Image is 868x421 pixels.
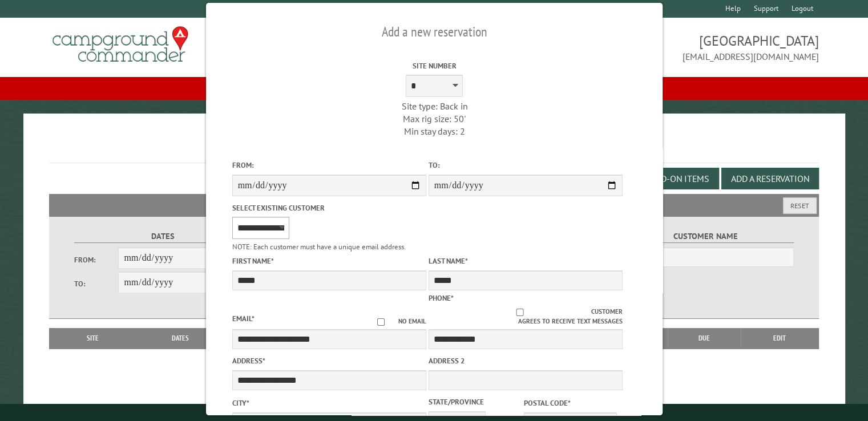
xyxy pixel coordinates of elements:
th: Dates [131,328,230,349]
th: Due [668,328,741,349]
label: Phone [428,293,453,303]
label: Address [232,355,426,366]
label: Dates [74,230,252,243]
label: Postal Code [524,398,617,408]
small: NOTE: Each customer must have a unique email address. [232,242,405,252]
label: From: [232,160,426,171]
input: No email [363,318,398,326]
label: First Name [232,256,426,266]
label: Email [232,314,254,323]
div: Max rig size: 50' [337,112,531,125]
th: Edit [741,328,819,349]
button: Reset [783,197,817,214]
div: Site type: Back in [337,100,531,112]
label: To: [428,160,622,171]
label: State/Province [428,396,521,407]
label: Customer Name [617,230,794,243]
th: Site [55,328,131,349]
label: From: [74,254,119,265]
h2: Add a new reservation [232,21,636,43]
input: Customer agrees to receive text messages [448,309,591,316]
label: To: [74,278,119,289]
label: Address 2 [428,355,622,366]
img: Campground Commander [49,22,192,67]
label: Customer agrees to receive text messages [428,307,622,326]
small: © Campground Commander LLC. All rights reserved. [370,408,499,416]
div: Min stay days: 2 [337,125,531,137]
h1: Reservations [49,132,819,163]
h2: Filters [49,194,819,216]
button: Edit Add-on Items [621,168,719,189]
label: Select existing customer [232,203,426,213]
label: City [232,398,426,408]
label: Site Number [337,60,531,71]
label: No email [363,317,426,326]
label: Last Name [428,256,622,266]
button: Add a Reservation [721,168,819,189]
